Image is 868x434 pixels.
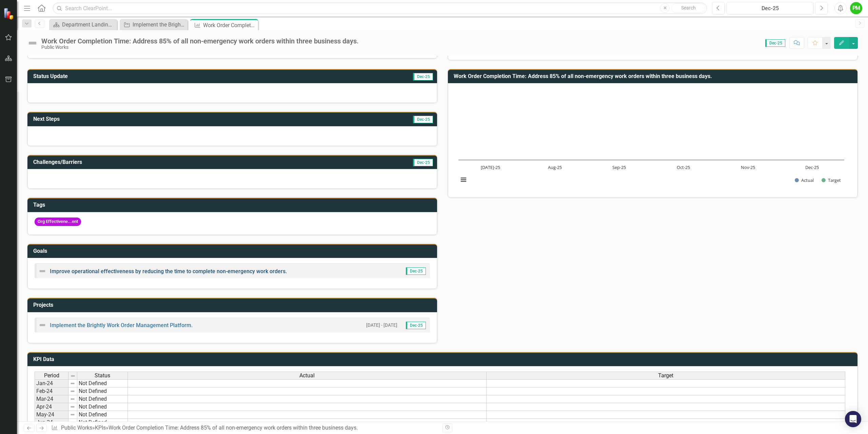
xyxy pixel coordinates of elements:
[406,322,426,329] span: Dec-25
[95,373,110,379] span: Status
[70,420,75,425] img: 8DAGhfEEPCf229AAAAAElFTkSuQmCC
[822,177,841,183] button: Show Target
[50,268,287,275] a: Improve operational effectiveness by reducing the time to complete non-emergency work orders.
[35,419,68,427] td: Jun-24
[33,202,434,208] h3: Tags
[681,5,696,11] span: Search
[366,322,397,328] small: [DATE] - [DATE]
[413,116,433,123] span: Dec-25
[41,45,359,50] div: Public Works
[612,164,626,170] text: Sep-25
[70,404,75,410] img: 8DAGhfEEPCf229AAAAAElFTkSuQmCC
[35,379,68,388] td: Jan-24
[35,388,68,395] td: Feb-24
[203,21,256,30] div: Work Order Completion Time: Address 85% of all non-emergency work orders within three business days.
[741,164,755,170] text: Nov-25
[121,20,186,29] a: Implement the Brightly Work Order Management Platform.
[299,373,315,379] span: Actual
[70,412,75,417] img: 8DAGhfEEPCf229AAAAAElFTkSuQmCC
[413,159,433,166] span: Dec-25
[44,373,59,379] span: Period
[61,424,92,431] a: Public Works
[33,356,854,362] h3: KPI Data
[459,175,468,185] button: View chart menu, Chart
[33,159,315,165] h3: Challenges/Barriers
[805,164,819,170] text: Dec-25
[77,388,128,395] td: Not Defined
[77,379,128,388] td: Not Defined
[455,89,850,190] div: Chart. Highcharts interactive chart.
[729,4,811,13] div: Dec-25
[413,73,433,80] span: Dec-25
[77,419,128,427] td: Not Defined
[62,20,115,29] div: Department Landing Page
[70,389,75,394] img: 8DAGhfEEPCf229AAAAAElFTkSuQmCC
[41,37,359,45] div: Work Order Completion Time: Address 85% of all non-emergency work orders within three business days.
[108,424,358,431] div: Work Order Completion Time: Address 85% of all non-emergency work orders within three business days.
[33,302,434,308] h3: Projects
[33,73,284,79] h3: Status Update
[38,321,46,329] img: Not Defined
[77,395,128,403] td: Not Defined
[51,20,115,29] a: Department Landing Page
[70,373,76,379] img: 8DAGhfEEPCf229AAAAAElFTkSuQmCC
[27,38,38,49] img: Not Defined
[77,411,128,419] td: Not Defined
[95,424,106,431] a: KPIs
[53,2,707,14] input: Search ClearPoint...
[455,89,848,190] svg: Interactive chart
[70,396,75,402] img: 8DAGhfEEPCf229AAAAAElFTkSuQmCC
[50,322,193,328] a: Implement the Brightly Work Order Management Platform.
[454,73,854,79] h3: Work Order Completion Time: Address 85% of all non-emergency work orders within three business days.
[765,39,785,47] span: Dec-25
[35,218,81,226] span: Org Effectivene...ent
[727,2,813,14] button: Dec-25
[658,373,673,379] span: Target
[671,3,705,13] button: Search
[3,8,15,20] img: ClearPoint Strategy
[33,248,434,254] h3: Goals
[406,267,426,275] span: Dec-25
[481,164,500,170] text: [DATE]-25
[70,381,75,386] img: 8DAGhfEEPCf229AAAAAElFTkSuQmCC
[133,20,186,29] div: Implement the Brightly Work Order Management Platform.
[35,403,68,411] td: Apr-24
[33,116,258,122] h3: Next Steps
[845,411,861,427] div: Open Intercom Messenger
[548,164,562,170] text: Aug-25
[35,411,68,419] td: May-24
[35,395,68,403] td: Mar-24
[677,164,690,170] text: Oct-25
[77,403,128,411] td: Not Defined
[795,177,814,183] button: Show Actual
[51,424,437,432] div: » »
[850,2,862,14] button: PM
[38,267,46,275] img: Not Defined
